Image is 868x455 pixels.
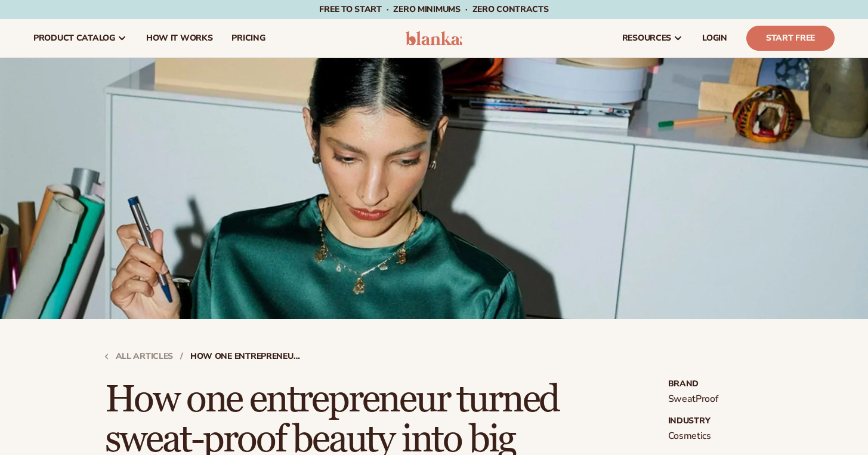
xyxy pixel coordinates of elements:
a: Start Free [746,26,835,51]
a: product catalog [24,19,137,57]
span: resources [622,33,671,43]
p: SweatProof [668,393,764,405]
a: resources [613,19,693,57]
a: pricing [222,19,274,57]
span: pricing [231,33,265,43]
a: All articles [105,352,174,361]
span: How It Works [146,33,213,43]
img: logo [406,31,462,45]
strong: Industry [668,417,764,425]
p: Cosmetics [668,430,764,442]
span: LOGIN [702,33,727,43]
strong: / [180,352,183,361]
strong: How one entrepreneur turned sweat-proof beauty into big business [190,352,304,361]
span: Free to start · ZERO minimums · ZERO contracts [319,4,548,15]
a: How It Works [137,19,223,57]
strong: Brand [668,380,764,388]
span: product catalog [33,33,115,43]
a: LOGIN [693,19,737,57]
